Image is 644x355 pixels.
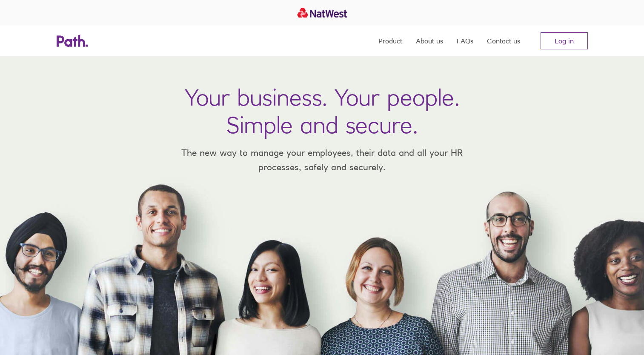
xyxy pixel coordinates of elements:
a: FAQs [457,26,473,56]
h1: Your business. Your people. Simple and secure. [185,83,460,139]
a: About us [416,26,443,56]
a: Product [378,26,402,56]
a: Log in [541,32,588,49]
a: Contact us [487,26,520,56]
p: The new way to manage your employees, their data and all your HR processes, safely and securely. [169,146,475,174]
